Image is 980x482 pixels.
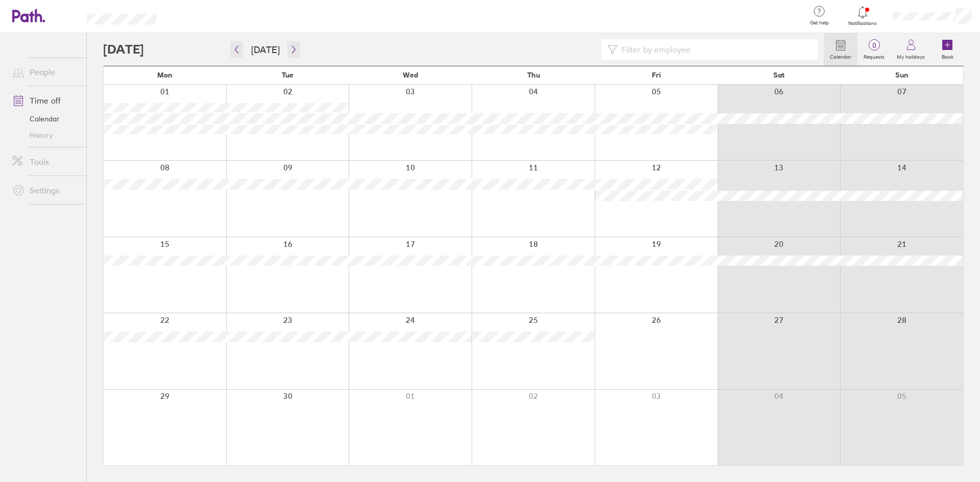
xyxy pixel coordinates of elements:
a: People [4,62,86,82]
a: Settings [4,180,86,200]
span: Thu [527,71,540,79]
a: Calendar [4,111,86,127]
span: Sat [773,71,785,79]
button: [DATE] [243,41,288,58]
span: 0 [857,41,891,49]
span: Get help [803,20,836,26]
a: Calendar [824,33,857,66]
label: My holidays [891,51,931,60]
label: Requests [857,51,891,60]
a: Tools [4,151,86,172]
a: Time off [4,90,86,111]
a: Notifications [846,5,879,27]
a: 0Requests [857,33,891,66]
span: Tue [282,71,293,79]
input: Filter by employee [618,40,812,59]
label: Book [936,51,960,60]
label: Calendar [824,51,857,60]
span: Mon [157,71,173,79]
span: Wed [403,71,418,79]
span: Sun [895,71,909,79]
span: Notifications [846,20,879,27]
span: Fri [652,71,661,79]
a: Book [931,33,964,66]
a: My holidays [891,33,931,66]
a: History [4,127,86,143]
